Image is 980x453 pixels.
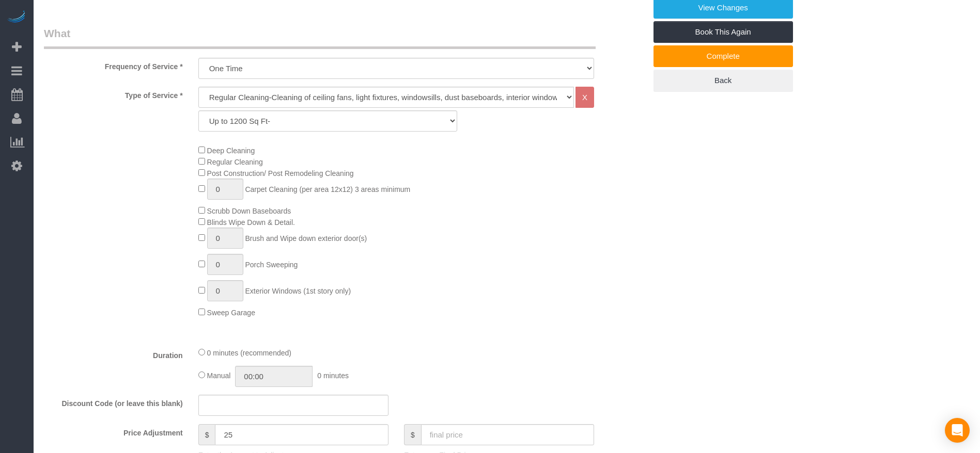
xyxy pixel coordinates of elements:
[36,58,191,72] label: Frequency of Service *
[207,147,255,155] span: Deep Cleaning
[654,21,793,43] a: Book This Again
[245,261,298,269] span: Porch Sweeping
[36,87,191,101] label: Type of Service *
[317,371,349,380] span: 0 minutes
[654,45,793,67] a: Complete
[36,395,191,409] label: Discount Code (or leave this blank)
[945,418,970,443] div: Open Intercom Messenger
[6,10,27,25] img: Automaid Logo
[245,287,351,295] span: Exterior Windows (1st story only)
[404,424,421,445] span: $
[207,218,295,226] span: Blinds Wipe Down & Detail.
[421,424,594,445] input: final price
[245,234,367,242] span: Brush and Wipe down exterior door(s)
[36,424,191,438] label: Price Adjustment
[207,207,291,215] span: Scrubb Down Baseboards
[198,424,215,445] span: $
[245,185,410,193] span: Carpet Cleaning (per area 12x12) 3 areas minimum
[207,169,354,177] span: Post Construction/ Post Remodeling Cleaning
[654,70,793,91] a: Back
[36,347,191,361] label: Duration
[44,26,596,49] legend: What
[207,371,231,380] span: Manual
[207,349,291,357] span: 0 minutes (recommended)
[207,158,263,166] span: Regular Cleaning
[207,309,255,317] span: Sweep Garage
